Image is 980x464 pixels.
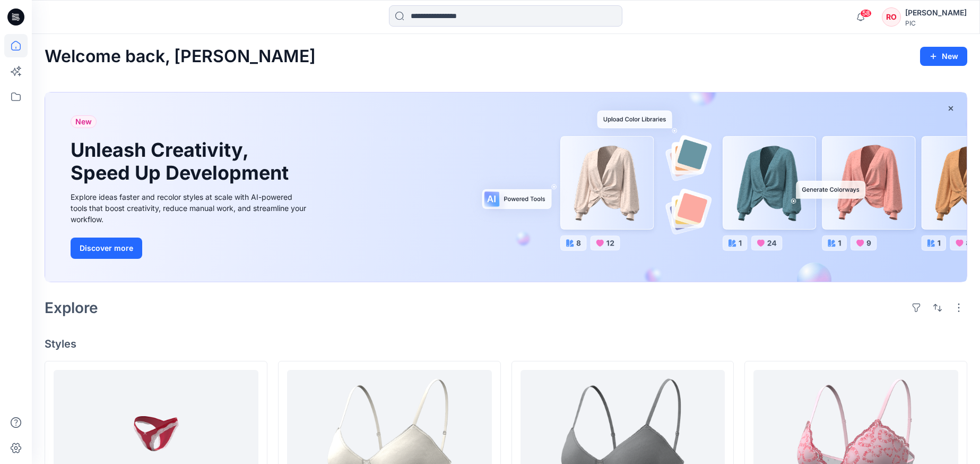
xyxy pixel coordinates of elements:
h2: Welcome back, [PERSON_NAME] [45,47,316,66]
a: Discover more [71,238,309,259]
div: [PERSON_NAME] [905,6,967,19]
h1: Unleash Creativity, Speed Up Development [71,139,293,184]
span: 58 [860,9,872,18]
div: Explore ideas faster and recolor styles at scale with AI-powered tools that boost creativity, red... [71,191,309,225]
button: Discover more [71,238,142,259]
button: New [920,47,967,66]
div: PIC [905,19,967,27]
div: RO [882,7,901,27]
h4: Styles [45,338,967,350]
h2: Explore [45,299,98,316]
span: New [75,115,92,128]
